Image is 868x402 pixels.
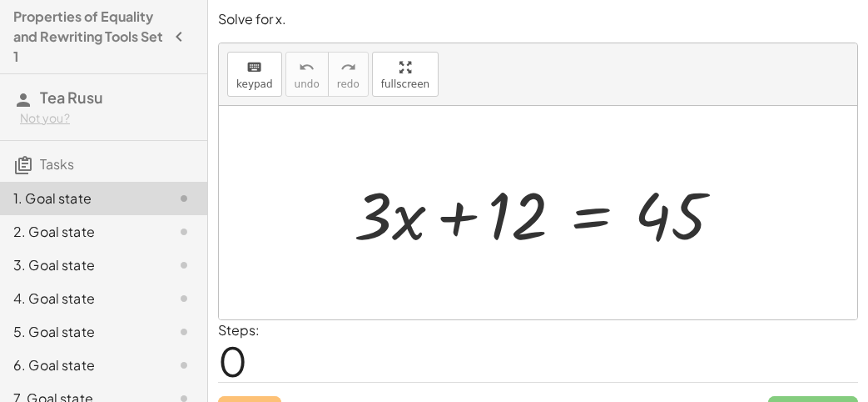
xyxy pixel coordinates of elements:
div: 2. Goal state [13,222,147,242]
i: redo [340,58,356,78]
h4: Properties of Equality and Rewriting Tools Set 1 [13,7,164,67]
button: keyboardkeypad [227,52,282,97]
button: undoundo [285,52,329,97]
span: Tasks [40,155,74,173]
i: Task not started. [174,188,194,209]
button: redoredo [328,52,369,97]
i: Task not started. [174,322,194,342]
i: Task not started. [174,355,194,375]
div: 4. Goal state [13,289,147,309]
span: Tea Rusu [40,88,103,107]
i: keyboard [246,58,262,78]
span: redo [337,78,360,90]
span: fullscreen [381,78,429,90]
div: Not you? [20,110,194,127]
i: Task not started. [174,289,194,309]
div: 3. Goal state [13,255,147,275]
button: fullscreen [372,52,439,97]
i: undo [299,58,315,78]
label: Steps: [218,321,260,339]
div: 1. Goal state [13,188,147,209]
span: keypad [236,78,273,90]
i: Task not started. [174,255,194,275]
div: 5. Goal state [13,322,147,342]
span: 0 [218,335,247,386]
p: Solve for x. [218,10,858,29]
span: undo [295,78,320,90]
i: Task not started. [174,222,194,242]
div: 6. Goal state [13,355,147,375]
